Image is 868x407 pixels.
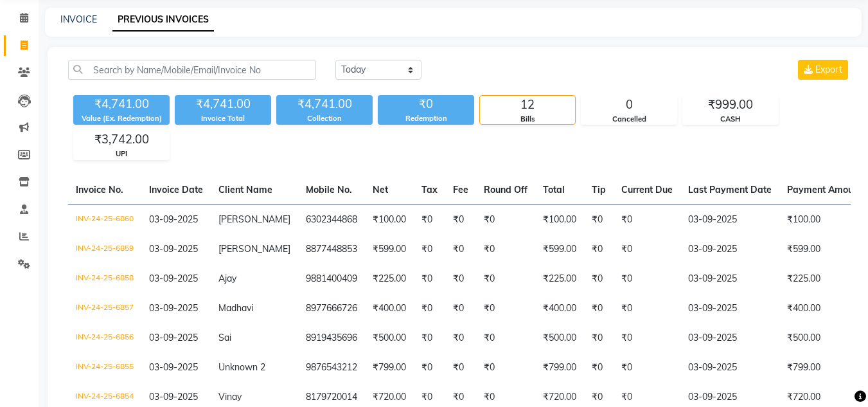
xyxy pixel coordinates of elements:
[815,64,842,75] span: Export
[414,353,445,383] td: ₹0
[614,235,680,264] td: ₹0
[480,96,575,114] div: 12
[298,264,365,294] td: 9881400409
[149,213,198,225] span: 03-09-2025
[476,353,535,383] td: ₹0
[683,114,778,125] div: CASH
[175,95,271,113] div: ₹4,741.00
[584,294,614,323] td: ₹0
[584,235,614,264] td: ₹0
[584,204,614,235] td: ₹0
[149,184,203,195] span: Invoice Date
[365,264,414,294] td: ₹225.00
[453,184,468,195] span: Fee
[298,323,365,353] td: 8919435696
[73,113,170,124] div: Value (Ex. Redemption)
[484,184,527,195] span: Round Off
[373,184,388,195] span: Net
[445,235,476,264] td: ₹0
[149,273,198,284] span: 03-09-2025
[298,235,365,264] td: 8877448853
[365,353,414,383] td: ₹799.00
[445,294,476,323] td: ₹0
[476,294,535,323] td: ₹0
[535,204,584,235] td: ₹100.00
[218,273,236,284] span: Ajay
[445,264,476,294] td: ₹0
[149,391,198,402] span: 03-09-2025
[614,323,680,353] td: ₹0
[680,294,779,323] td: 03-09-2025
[584,323,614,353] td: ₹0
[218,243,290,255] span: [PERSON_NAME]
[476,264,535,294] td: ₹0
[378,113,474,124] div: Redemption
[68,60,316,80] input: Search by Name/Mobile/Email/Invoice No
[365,323,414,353] td: ₹500.00
[74,131,169,149] div: ₹3,742.00
[306,184,352,195] span: Mobile No.
[445,323,476,353] td: ₹0
[414,235,445,264] td: ₹0
[592,184,606,195] span: Tip
[68,323,141,353] td: INV-24-25-6856
[149,361,198,373] span: 03-09-2025
[365,235,414,264] td: ₹599.00
[218,302,253,314] span: Madhavi
[60,14,97,25] a: INVOICE
[535,323,584,353] td: ₹500.00
[68,264,141,294] td: INV-24-25-6858
[584,353,614,383] td: ₹0
[298,353,365,383] td: 9876543212
[68,294,141,323] td: INV-24-25-6857
[149,332,198,343] span: 03-09-2025
[614,353,680,383] td: ₹0
[218,184,272,195] span: Client Name
[218,332,231,343] span: Sai
[74,149,169,159] div: UPI
[414,264,445,294] td: ₹0
[112,8,214,32] a: PREVIOUS INVOICES
[614,294,680,323] td: ₹0
[680,204,779,235] td: 03-09-2025
[476,235,535,264] td: ₹0
[298,204,365,235] td: 6302344868
[218,213,290,225] span: [PERSON_NAME]
[535,264,584,294] td: ₹225.00
[581,114,677,125] div: Cancelled
[798,60,848,80] button: Export
[688,184,772,195] span: Last Payment Date
[584,264,614,294] td: ₹0
[68,353,141,383] td: INV-24-25-6855
[298,294,365,323] td: 8977666726
[414,204,445,235] td: ₹0
[683,96,778,114] div: ₹999.00
[614,264,680,294] td: ₹0
[414,323,445,353] td: ₹0
[680,353,779,383] td: 03-09-2025
[445,353,476,383] td: ₹0
[175,113,271,124] div: Invoice Total
[276,113,373,124] div: Collection
[149,302,198,314] span: 03-09-2025
[445,204,476,235] td: ₹0
[68,204,141,235] td: INV-24-25-6860
[480,114,575,125] div: Bills
[68,235,141,264] td: INV-24-25-6859
[378,95,474,113] div: ₹0
[73,95,170,113] div: ₹4,741.00
[543,184,565,195] span: Total
[476,323,535,353] td: ₹0
[621,184,673,195] span: Current Due
[535,235,584,264] td: ₹599.00
[365,294,414,323] td: ₹400.00
[680,264,779,294] td: 03-09-2025
[414,294,445,323] td: ₹0
[365,204,414,235] td: ₹100.00
[218,361,265,373] span: Unknown 2
[476,204,535,235] td: ₹0
[535,353,584,383] td: ₹799.00
[535,294,584,323] td: ₹400.00
[218,391,242,402] span: Vinay
[276,95,373,113] div: ₹4,741.00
